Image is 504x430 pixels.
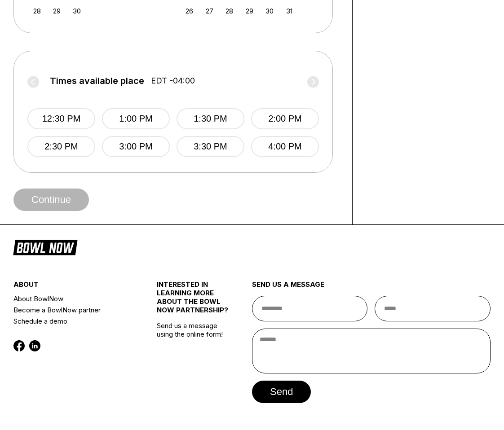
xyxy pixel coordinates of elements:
div: Choose Tuesday, October 28th, 2025 [223,5,235,17]
button: 2:00 PM [251,108,319,129]
a: Become a BowlNow partner [13,304,133,316]
span: EDT -04:00 [151,76,195,86]
button: 3:00 PM [102,136,170,157]
div: Choose Wednesday, October 29th, 2025 [243,5,256,17]
div: Send us a message using the online form! [157,260,228,430]
div: Choose Thursday, October 30th, 2025 [263,5,275,17]
button: 3:30 PM [177,136,244,157]
div: INTERESTED IN LEARNING MORE ABOUT THE BOWL NOW PARTNERSHIP? [157,280,228,321]
button: 12:30 PM [27,108,95,129]
div: send us a message [252,280,491,296]
div: Choose Sunday, September 28th, 2025 [31,5,43,17]
button: 2:30 PM [27,136,95,157]
button: 1:00 PM [102,108,170,129]
a: Schedule a demo [13,316,133,327]
div: Choose Friday, October 31st, 2025 [283,5,296,17]
div: Choose Sunday, October 26th, 2025 [183,5,195,17]
button: 4:00 PM [251,136,319,157]
span: Times available place [50,76,144,86]
div: about [13,280,133,293]
div: Choose Monday, September 29th, 2025 [51,5,63,17]
button: 1:30 PM [177,108,244,129]
div: Choose Tuesday, September 30th, 2025 [71,5,83,17]
button: send [252,381,311,403]
div: Choose Monday, October 27th, 2025 [203,5,216,17]
a: About BowlNow [13,293,133,304]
